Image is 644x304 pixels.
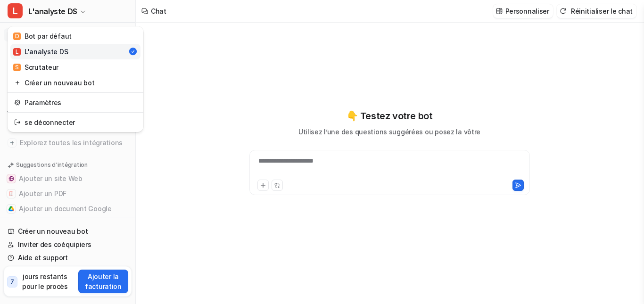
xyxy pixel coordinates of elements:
font: D [15,33,19,40]
img: réinitialiser [14,98,21,107]
font: Bot par défaut [25,32,72,40]
font: L'analyste DS [28,7,77,16]
font: L [12,5,18,16]
img: réinitialiser [14,78,21,88]
font: Scrutateur [25,63,58,71]
img: réinitialiser [14,117,21,127]
font: L [16,48,19,55]
font: Créer un nouveau bot [25,79,94,87]
font: se déconnecter [25,118,75,126]
font: S [15,64,19,71]
div: LL'analyste DS [8,26,143,132]
font: Paramètres [25,99,61,107]
font: L'analyste DS [25,48,68,56]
